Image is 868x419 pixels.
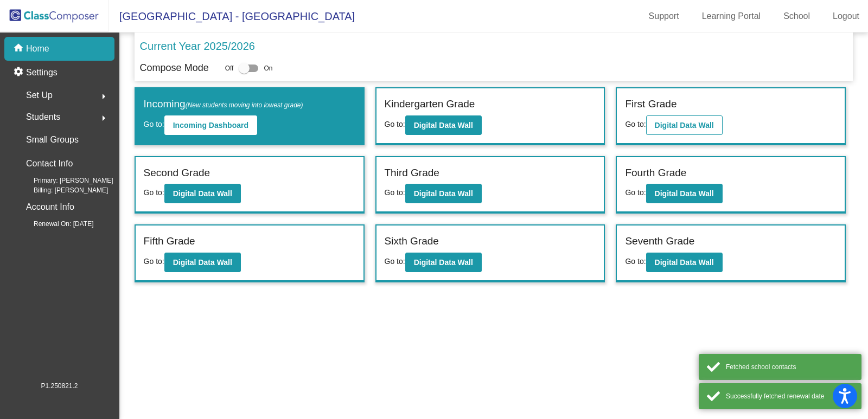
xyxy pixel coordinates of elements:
p: Small Groups [26,132,79,147]
p: Account Info [26,199,74,215]
mat-icon: arrow_right [97,112,110,125]
mat-icon: arrow_right [97,90,110,103]
button: Digital Data Wall [646,253,723,272]
span: Go to: [385,188,405,197]
div: Successfully fetched renewal date [726,391,853,401]
span: Go to: [144,188,164,197]
span: Go to: [144,120,164,128]
div: Fetched school contacts [726,362,853,372]
p: Compose Mode [140,61,209,75]
button: Digital Data Wall [646,184,723,203]
span: Go to: [625,120,646,128]
span: Renewal On: [DATE] [16,219,93,229]
mat-icon: home [13,42,26,55]
button: Digital Data Wall [164,184,241,203]
a: School [775,8,819,25]
span: Off [225,63,234,73]
button: Digital Data Wall [164,253,241,272]
mat-icon: settings [13,66,26,79]
a: Logout [824,8,868,25]
p: Current Year 2025/2026 [140,38,255,54]
button: Digital Data Wall [405,253,482,272]
label: Incoming [144,96,303,112]
span: Billing: [PERSON_NAME] [16,185,108,195]
span: Go to: [625,188,646,197]
button: Incoming Dashboard [164,115,257,135]
b: Digital Data Wall [655,189,714,198]
p: Home [26,42,49,55]
span: (New students moving into lowest grade) [186,101,303,109]
b: Digital Data Wall [655,258,714,267]
a: Support [640,8,688,25]
p: Contact Info [26,156,73,171]
label: Third Grade [385,165,439,181]
b: Digital Data Wall [414,189,473,198]
label: Sixth Grade [385,234,439,249]
b: Digital Data Wall [655,121,714,130]
b: Digital Data Wall [414,258,473,267]
button: Digital Data Wall [405,184,482,203]
span: Go to: [385,120,405,128]
b: Digital Data Wall [173,189,232,198]
label: Kindergarten Grade [385,96,475,112]
b: Digital Data Wall [173,258,232,267]
span: Go to: [385,257,405,266]
span: [GEOGRAPHIC_DATA] - [GEOGRAPHIC_DATA] [108,8,355,25]
span: Students [26,109,60,125]
b: Digital Data Wall [414,121,473,130]
label: Fifth Grade [144,234,195,249]
span: Go to: [144,257,164,266]
span: On [264,63,272,73]
span: Go to: [625,257,646,266]
label: First Grade [625,96,676,112]
span: Set Up [26,88,53,103]
label: Second Grade [144,165,210,181]
a: Learning Portal [693,8,770,25]
b: Incoming Dashboard [173,121,248,130]
button: Digital Data Wall [405,115,482,135]
span: Primary: [PERSON_NAME] [16,176,113,185]
label: Fourth Grade [625,165,686,181]
p: Settings [26,66,58,79]
label: Seventh Grade [625,234,694,249]
button: Digital Data Wall [646,115,723,135]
